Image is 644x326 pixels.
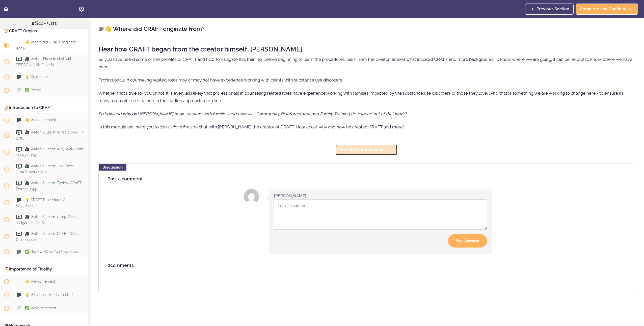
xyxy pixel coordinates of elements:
a: Complete and Continue [576,4,638,15]
div: COMPLETE [6,20,82,26]
textarea: Comment box [274,199,487,230]
span: ✅ What to expect [25,306,56,310]
h2: Hear how CRAFT began from the creator himself: [PERSON_NAME]. [98,46,634,53]
img: Lakin [244,189,259,204]
a: Previous Section [525,4,574,15]
span: ✅ Recap [25,88,41,92]
em: So how and why did [PERSON_NAME] begin working with families and how was Community Reinforcement ... [98,111,407,116]
span: 🎥 Watch & Learn: What Is CRAFT? (1:36) [16,130,84,140]
span: 🎥 Watch & Learn: Typical CRAFT Format (1:34) [16,181,82,191]
span: 🎥 Watch & Learn: How Does CRAFT Work? (2:16) [16,164,74,174]
h4: comments [108,263,625,268]
span: Complete and Continue [339,147,386,153]
div: Discussion [99,164,126,171]
span: 🎥 Watch & Learn: CRAFT Clinical Guidelines (1:02) [16,232,82,241]
span: 💡 Go deeper [25,75,48,79]
p: Professionals in counseling related roles may or may not have experience working with clients wit... [98,76,634,84]
div: [PERSON_NAME] [274,193,306,199]
span: Previous Section [536,6,569,12]
h4: Post a comment [108,176,625,181]
input: Post Comment [448,234,487,248]
span: Complete and Continue [580,6,627,12]
h2: 👋 Where did CRAFT originate from? [98,24,634,33]
svg: Back to course curriculum [3,6,9,12]
p: In this module we invite you to join us for a fireside chat with [PERSON_NAME] the creator of CRA... [98,123,634,131]
span: 0 [108,263,110,268]
span: 🎥 Watch & Learn: Using Clinical Judgement (2:08) [16,215,79,225]
span: 💡 Why does fidelity matter? [25,293,73,297]
span: 👋 Where did CRAFT originate from? [16,40,76,50]
p: So you have heard some of the benefits of CRAFT and how to navigate this training. Before beginni... [98,56,634,71]
span: 2% [32,20,39,26]
span: 🎥 Watch: Fireside chat with [PERSON_NAME] (7:16) [16,57,72,67]
svg: Settings Menu [78,6,85,12]
span: 👋 Welcome back! [25,118,57,122]
a: Complete and Continue [335,144,397,155]
span: ✅ Review: What You Now Know [25,250,78,254]
span: 💡 CRAFT Procedures & Worksheets [16,198,65,208]
span: 🎥 Watch & Learn: Why Work With Family? (1:52) [16,147,83,157]
p: Whether that's true for you or not, it is even less likely that professionals in counseling relat... [98,89,634,104]
span: 👋 Welcome back! [25,279,57,283]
